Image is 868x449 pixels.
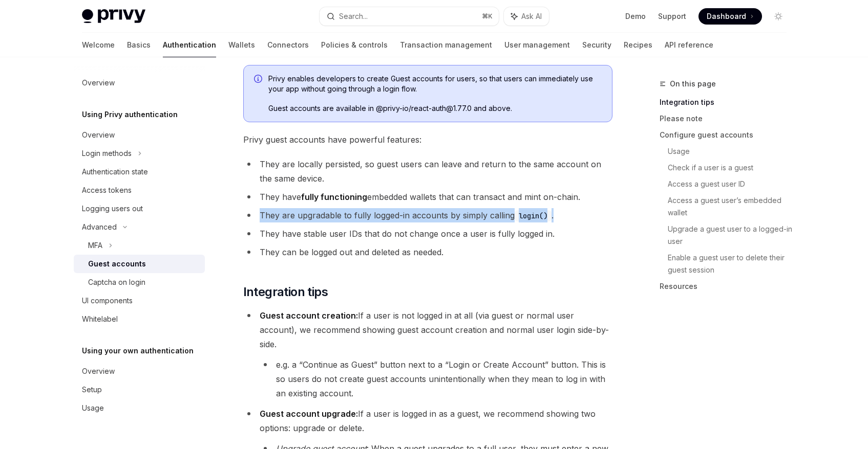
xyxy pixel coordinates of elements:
[243,157,612,186] li: They are locally persisted, so guest users can leave and return to the same account on the same d...
[82,365,115,377] div: Overview
[243,190,612,204] li: They have embedded wallets that can transact and mint on-chain.
[82,203,143,215] div: Logging users out
[163,33,216,57] a: Authentication
[82,129,115,141] div: Overview
[228,33,255,57] a: Wallets
[582,33,611,57] a: Security
[668,250,795,278] a: Enable a guest user to delete their guest session
[268,74,602,94] span: Privy enables developers to create Guest accounts for users, so that users can immediately use yo...
[668,176,795,192] a: Access a guest user ID
[243,132,612,147] span: Privy guest accounts have powerful features:
[658,11,686,21] a: Support
[82,108,178,121] h5: Using Privy authentication
[521,11,542,21] span: Ask AI
[82,402,104,414] div: Usage
[82,77,115,89] div: Overview
[243,208,612,222] li: They are upgradable to fully logged-in accounts by simply calling .
[625,11,646,21] a: Demo
[243,284,328,300] span: Integration tips
[74,181,205,199] a: Access tokens
[74,163,205,181] a: Authentication state
[82,384,102,396] div: Setup
[74,255,205,273] a: Guest accounts
[660,278,795,295] a: Resources
[254,75,264,85] svg: Info
[670,78,716,90] span: On this page
[88,239,102,252] div: MFA
[243,308,612,400] li: If a user is not logged in at all (via guest or normal user account), we recommend showing guest ...
[504,33,570,57] a: User management
[400,33,492,57] a: Transaction management
[82,295,133,307] div: UI components
[770,8,787,25] button: Toggle dark mode
[82,221,117,233] div: Advanced
[74,362,205,380] a: Overview
[74,199,205,218] a: Logging users out
[243,227,612,241] li: They have stable user IDs that do not change once a user is fully logged in.
[82,166,148,178] div: Authentication state
[127,33,151,57] a: Basics
[82,33,115,57] a: Welcome
[243,245,612,259] li: They can be logged out and deleted as needed.
[624,33,652,57] a: Recipes
[74,74,205,92] a: Overview
[74,310,205,328] a: Whitelabel
[74,291,205,310] a: UI components
[301,192,367,202] strong: fully functioning
[665,33,713,57] a: API reference
[74,399,205,417] a: Usage
[668,160,795,176] a: Check if a user is a guest
[660,110,795,127] a: Please note
[260,409,358,419] strong: Guest account upgrade:
[707,11,746,21] span: Dashboard
[260,357,612,400] li: e.g. a “Continue as Guest” button next to a “Login or Create Account” button. This is so users do...
[260,310,358,321] strong: Guest account creation:
[668,143,795,160] a: Usage
[74,126,205,144] a: Overview
[660,94,795,110] a: Integration tips
[515,210,552,221] code: login()
[82,147,132,160] div: Login methods
[268,103,602,114] span: Guest accounts are available in @privy-io/react-auth@1.77.0 and above.
[504,7,549,26] button: Ask AI
[668,221,795,250] a: Upgrade a guest user to a logged-in user
[74,273,205,291] a: Captcha on login
[88,276,145,288] div: Captcha on login
[82,345,194,357] h5: Using your own authentication
[668,192,795,221] a: Access a guest user’s embedded wallet
[74,380,205,399] a: Setup
[482,12,493,20] span: ⌘ K
[82,9,145,24] img: light logo
[82,313,118,325] div: Whitelabel
[321,33,388,57] a: Policies & controls
[82,184,132,196] div: Access tokens
[698,8,762,25] a: Dashboard
[660,127,795,143] a: Configure guest accounts
[267,33,309,57] a: Connectors
[339,10,368,23] div: Search...
[320,7,499,26] button: Search...⌘K
[88,258,146,270] div: Guest accounts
